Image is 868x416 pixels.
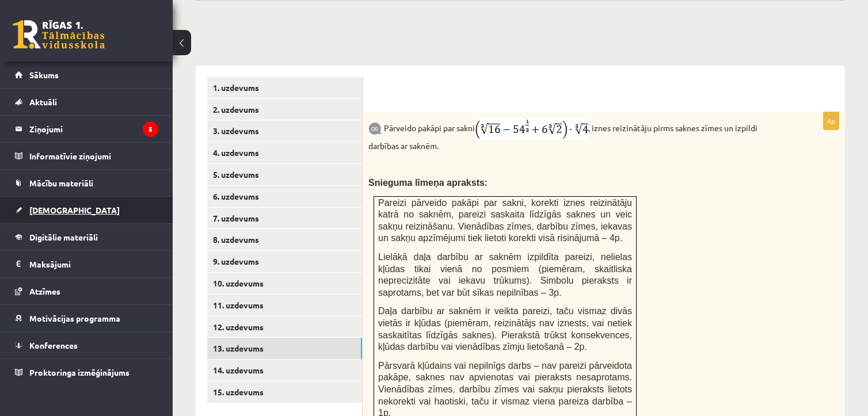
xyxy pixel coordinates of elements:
span: Motivācijas programma [29,313,120,323]
i: 5 [143,121,158,137]
body: Bagātinātā teksta redaktors, wiswyg-editor-user-answer-47024834216520 [12,12,458,25]
legend: Maksājumi [29,251,158,277]
a: Motivācijas programma [15,305,158,331]
img: 0 [12,12,21,21]
a: 10. uzdevums [207,273,362,294]
a: Atzīmes [15,278,158,304]
span: Digitālie materiāli [29,232,98,242]
legend: Informatīvie ziņojumi [29,143,158,169]
a: Digitālie materiāli [15,224,158,250]
a: 6. uzdevums [207,186,362,207]
a: 8. uzdevums [207,229,362,250]
a: Rīgas 1. Tālmācības vidusskola [13,20,105,49]
a: 5. uzdevums [207,164,362,185]
a: [DEMOGRAPHIC_DATA] [15,197,158,223]
a: Ziņojumi5 [15,116,158,142]
a: 4. uzdevums [207,142,362,163]
span: Konferences [29,340,78,350]
span: Aktuāli [29,97,57,107]
img: Balts.png [374,93,378,98]
span: Proktoringa izmēģinājums [29,367,130,377]
p: Pārveido pakāpi par sakni , iznes reizinātāju pirms saknes zīmes un izpildi darbības ar saknēm. [368,118,782,152]
a: Informatīvie ziņojumi [15,143,158,169]
a: 13. uzdevums [207,338,362,359]
a: 2. uzdevums [207,99,362,120]
legend: Ziņojumi [29,116,158,142]
p: 4p [823,112,839,130]
img: wdSgXMbqKH5HQAAAABJRU5ErkJggg== [475,118,588,140]
span: Lielākā daļa darbību ar saknēm izpildīta pareizi, nelielas kļūdas tikai vienā no posmiem (piemēra... [378,252,632,297]
a: Konferences [15,332,158,358]
a: Sākums [15,62,158,88]
a: 15. uzdevums [207,381,362,403]
span: Pareizi pārveido pakāpi par sakni, korekti iznes reizinātāju katrā no saknēm, pareizi saskaita lī... [378,198,632,243]
span: Mācību materiāli [29,178,93,188]
a: 12. uzdevums [207,316,362,338]
span: Sākums [29,70,59,80]
span: Snieguma līmeņa apraksts: [368,178,488,188]
span: [DEMOGRAPHIC_DATA] [29,205,120,215]
span: Daļa darbību ar saknēm ir veikta pareizi, taču vismaz divās vietās ir kļūdas (piemēram, reizinātā... [378,306,632,352]
a: 9. uzdevums [207,251,362,272]
img: 9k= [368,122,382,135]
a: Aktuāli [15,89,158,115]
a: 14. uzdevums [207,360,362,381]
a: 1. uzdevums [207,77,362,98]
span: Atzīmes [29,286,60,296]
a: Mācību materiāli [15,170,158,196]
a: 7. uzdevums [207,208,362,229]
a: 3. uzdevums [207,120,362,142]
a: Maksājumi [15,251,158,277]
a: 11. uzdevums [207,295,362,316]
a: Proktoringa izmēģinājums [15,359,158,386]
